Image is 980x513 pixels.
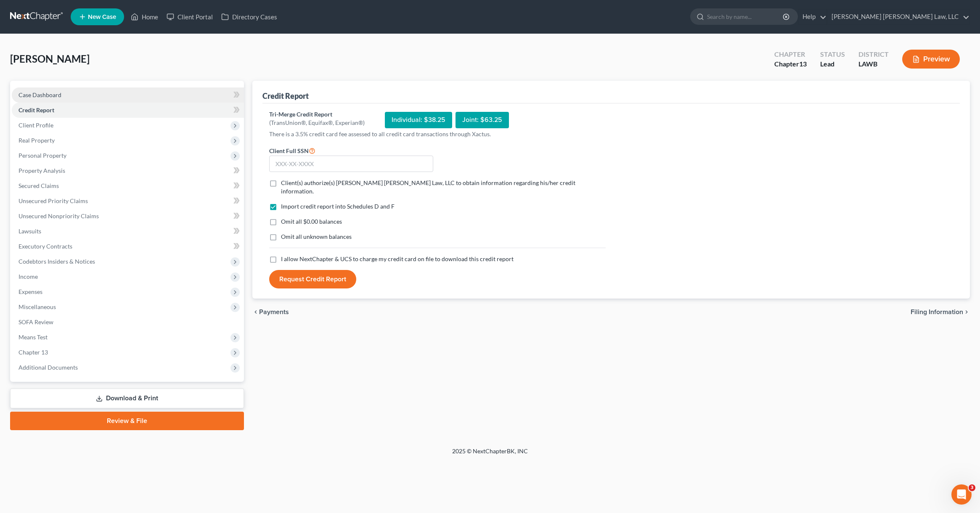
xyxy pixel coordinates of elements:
div: Lead [820,59,845,69]
div: Chapter [774,59,807,69]
span: Omit all unknown balances [281,233,352,240]
a: Case Dashboard [12,87,244,103]
div: Joint: $63.25 [456,112,509,128]
div: Credit Report [262,91,309,101]
i: chevron_left [252,309,259,315]
a: Property Analysis [12,163,244,178]
span: Lawsuits [19,227,41,235]
span: Chapter 13 [19,349,48,356]
input: XXX-XX-XXXX [269,156,433,172]
div: Chapter [774,50,807,59]
span: Case Dashboard [19,91,61,98]
a: SOFA Review [12,315,244,330]
span: Unsecured Priority Claims [19,197,88,204]
a: Unsecured Priority Claims [12,193,244,209]
button: Request Credit Report [269,270,356,288]
a: Home [127,9,162,24]
span: Real Property [19,137,55,144]
span: Personal Property [19,152,66,159]
span: Secured Claims [19,182,59,189]
span: Expenses [19,288,42,295]
span: Unsecured Nonpriority Claims [19,212,99,219]
span: Miscellaneous [19,303,56,310]
div: Individual: $38.25 [385,112,452,128]
a: Executory Contracts [12,239,244,254]
a: [PERSON_NAME] [PERSON_NAME] Law, LLC [827,9,969,24]
span: SOFA Review [19,318,53,325]
button: chevron_left Payments [252,309,289,315]
span: Means Test [19,333,48,341]
a: Review & File [10,412,244,430]
span: I allow NextChapter & UCS to charge my credit card on file to download this credit report [281,255,514,262]
span: 3 [969,484,975,491]
iframe: Intercom live chat [951,484,972,505]
span: 13 [799,60,807,68]
a: Lawsuits [12,224,244,239]
div: (TransUnion®, Equifax®, Experian®) [269,119,365,127]
span: Property Analysis [19,167,65,174]
span: Client Full SSN [269,147,309,154]
div: Tri-Merge Credit Report [269,110,365,119]
a: Credit Report [12,103,244,118]
div: LAWB [858,59,889,69]
span: Omit all $0.00 balances [281,218,342,225]
a: Directory Cases [217,9,281,24]
span: Codebtors Insiders & Notices [19,258,95,265]
span: Additional Documents [19,364,78,371]
span: Import credit report into Schedules D and F [281,203,395,210]
div: 2025 © NextChapterBK, INC [250,447,730,462]
button: Filing Information chevron_right [911,309,970,315]
span: [PERSON_NAME] [10,53,90,65]
i: chevron_right [963,309,970,315]
button: Preview [902,50,960,69]
a: Download & Print [10,389,244,408]
span: Client(s) authorize(s) [PERSON_NAME] [PERSON_NAME] Law, LLC to obtain information regarding his/h... [281,179,575,195]
p: There is a 3.5% credit card fee assessed to all credit card transactions through Xactus. [269,130,606,138]
div: Status [820,50,845,59]
a: Help [798,9,826,24]
span: New Case [88,14,116,20]
div: District [858,50,889,59]
span: Payments [259,309,289,315]
span: Income [19,273,38,280]
span: Filing Information [911,309,963,315]
a: Secured Claims [12,178,244,193]
a: Client Portal [162,9,217,24]
span: Credit Report [19,106,54,114]
span: Client Profile [19,122,53,129]
a: Unsecured Nonpriority Claims [12,209,244,224]
span: Executory Contracts [19,243,72,250]
input: Search by name... [707,9,784,24]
